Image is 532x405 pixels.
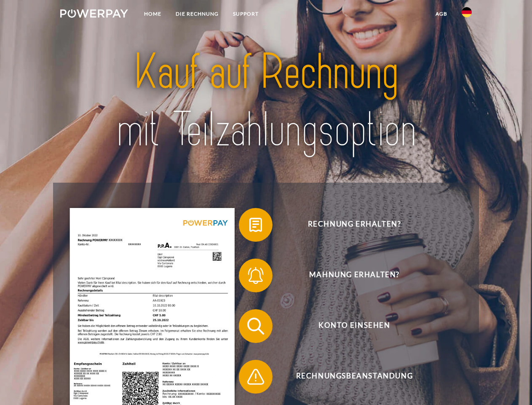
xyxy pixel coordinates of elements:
span: Mahnung erhalten? [251,259,457,292]
span: Rechnung erhalten? [251,208,457,242]
a: agb [428,6,454,22]
img: qb_search.svg [245,316,266,337]
img: qb_warning.svg [245,366,266,387]
button: Mahnung erhalten? [239,259,458,292]
img: title-powerpay_de.svg [80,40,452,162]
button: Konto einsehen [239,309,458,343]
span: Rechnungsbeanstandung [251,360,457,394]
img: qb_bell.svg [245,265,266,286]
button: Rechnung erhalten? [239,208,458,242]
img: qb_bill.svg [245,214,266,235]
img: logo-powerpay-white.svg [60,9,128,18]
a: Home [137,6,168,22]
a: SUPPORT [226,6,266,22]
img: de [462,7,472,17]
span: Konto einsehen [251,309,457,343]
button: Rechnungsbeanstandung [239,360,458,394]
a: DIE RECHNUNG [168,6,226,22]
